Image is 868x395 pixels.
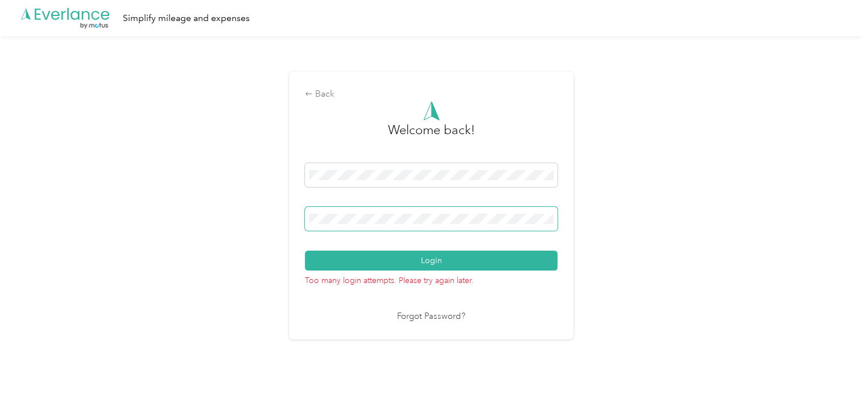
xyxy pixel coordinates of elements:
div: Back [305,88,557,101]
h3: greeting [388,120,475,151]
a: Forgot Password? [397,310,465,323]
p: Too many login attempts. Please try again later. [305,271,557,286]
button: Login [305,251,557,271]
div: Simplify mileage and expenses [123,11,250,26]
